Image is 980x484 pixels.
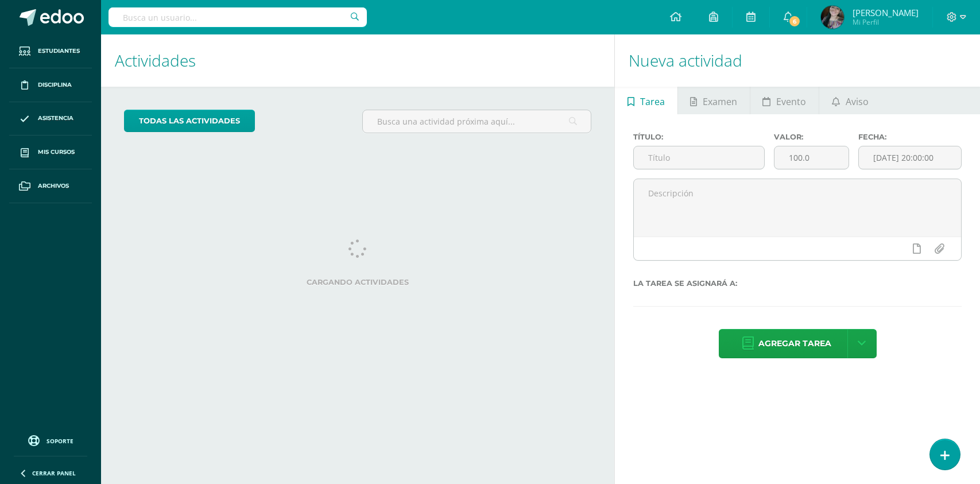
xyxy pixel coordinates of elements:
span: Asistencia [38,114,73,123]
a: todas las Actividades [124,110,255,132]
input: Fecha de entrega [859,146,961,169]
a: Aviso [819,87,881,114]
span: Cerrar panel [32,469,76,477]
input: Puntos máximos [774,146,849,169]
label: Valor: [774,133,849,141]
h1: Actividades [115,34,601,87]
a: Evento [750,87,819,114]
input: Título [634,146,764,169]
span: Soporte [47,437,73,445]
label: Título: [633,133,765,141]
span: Mi Perfil [853,17,919,27]
a: Examen [678,87,750,114]
label: La tarea se asignará a: [633,279,962,288]
span: Agregar tarea [758,330,831,358]
label: Cargando actividades [124,278,591,286]
span: Mis cursos [38,148,75,157]
a: Archivos [9,169,92,203]
span: Examen [703,88,737,115]
span: Evento [776,88,806,115]
img: b5ba50f65ad5dabcfd4408fb91298ba6.png [821,6,844,29]
input: Busca una actividad próxima aquí... [363,110,591,133]
span: Archivos [38,181,69,191]
span: Aviso [846,88,869,115]
a: Soporte [14,432,87,448]
span: Tarea [640,88,665,115]
span: Disciplina [38,80,72,90]
label: Fecha: [858,133,962,141]
h1: Nueva actividad [629,34,966,87]
a: Estudiantes [9,34,92,68]
input: Busca un usuario... [109,7,367,27]
a: Asistencia [9,102,92,136]
span: Estudiantes [38,47,80,56]
a: Tarea [615,87,677,114]
span: [PERSON_NAME] [853,7,919,18]
a: Mis cursos [9,135,92,169]
span: 6 [788,15,801,28]
a: Disciplina [9,68,92,102]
